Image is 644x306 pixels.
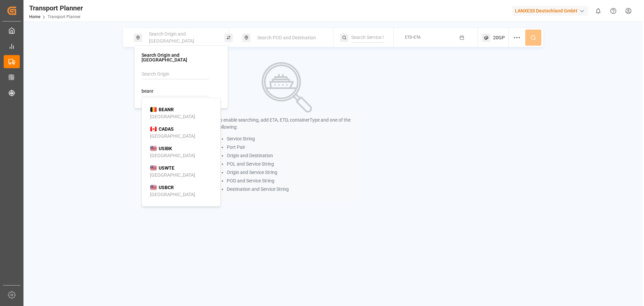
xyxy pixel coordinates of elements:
b: USIBK [159,146,172,151]
li: POD and Service String [227,177,357,184]
b: CADAS [159,126,174,132]
li: Origin and Destination [227,152,357,159]
img: country [150,107,157,112]
button: LANXESS Deutschland GmbH [512,4,591,17]
img: country [150,126,157,132]
div: LANXESS Deutschland GmbH [512,6,588,16]
img: country [150,146,157,151]
div: [GEOGRAPHIC_DATA] [150,133,195,140]
span: Search POD and Destination [257,35,316,40]
a: Home [29,14,40,19]
div: [GEOGRAPHIC_DATA] [150,191,195,198]
b: USWTE [159,165,174,171]
li: POL and Service String [227,161,357,168]
span: ETD-ETA [405,35,421,40]
div: Transport Planner [29,3,83,13]
input: Search Origin [142,69,209,79]
div: [GEOGRAPHIC_DATA] [150,113,195,120]
b: BEANR [159,107,174,112]
li: Service String [227,135,357,142]
h4: Search Origin and [GEOGRAPHIC_DATA] [142,53,221,62]
button: Help Center [606,3,621,18]
b: USBCR [159,185,174,190]
img: country [150,185,157,190]
div: [GEOGRAPHIC_DATA] [150,172,195,179]
div: [GEOGRAPHIC_DATA] [150,152,195,159]
button: show 0 new notifications [591,3,606,18]
span: Search Origin and [GEOGRAPHIC_DATA] [149,31,194,44]
p: To enable searching, add ETA, ETD, containerType and one of the following: [217,117,357,131]
input: Search POL [142,86,209,96]
button: ETD-ETA [398,31,474,44]
img: country [150,165,157,171]
li: Port Pair [227,144,357,151]
li: Destination and Service String [227,186,357,193]
input: Search Service String [351,33,384,43]
img: Search [262,62,312,113]
li: Origin and Service String [227,169,357,176]
span: 20GP [493,34,505,41]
